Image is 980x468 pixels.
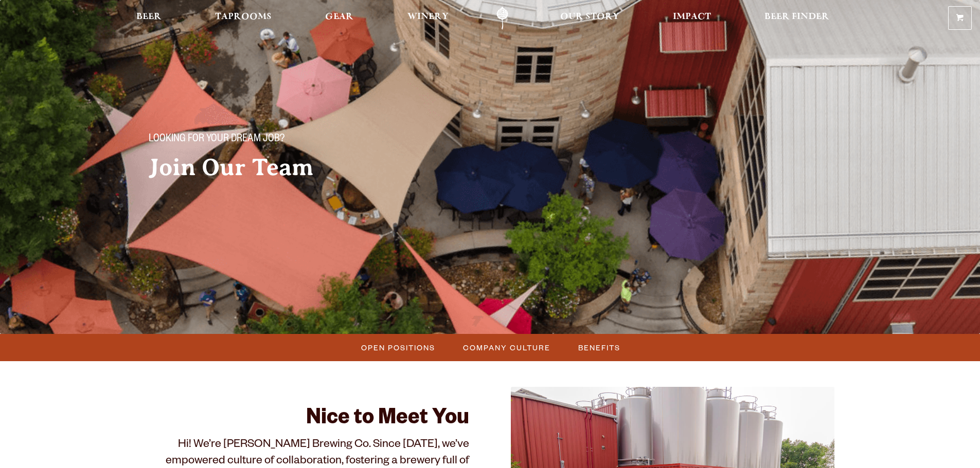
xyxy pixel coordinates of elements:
span: Looking for your dream job? [149,133,284,146]
span: Impact [673,13,711,21]
a: Gear [318,7,360,30]
span: Winery [407,13,449,21]
span: Company Culture [463,340,550,355]
a: Odell Home [483,7,522,30]
h2: Join Our Team [149,155,470,180]
a: Beer Finder [758,7,836,30]
span: Gear [325,13,353,21]
span: Benefits [578,340,620,355]
span: Taprooms [215,13,272,21]
span: Beer [136,13,162,21]
span: Our Story [560,13,619,21]
a: Impact [666,7,718,30]
h2: Nice to Meet You [146,407,470,432]
a: Winery [401,7,455,30]
a: Company Culture [457,340,556,355]
a: Beer [130,7,168,30]
a: Benefits [572,340,626,355]
a: Taprooms [208,7,278,30]
span: Beer Finder [764,13,829,21]
a: Our Story [554,7,626,30]
a: Open Positions [355,340,440,355]
span: Open Positions [361,340,435,355]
